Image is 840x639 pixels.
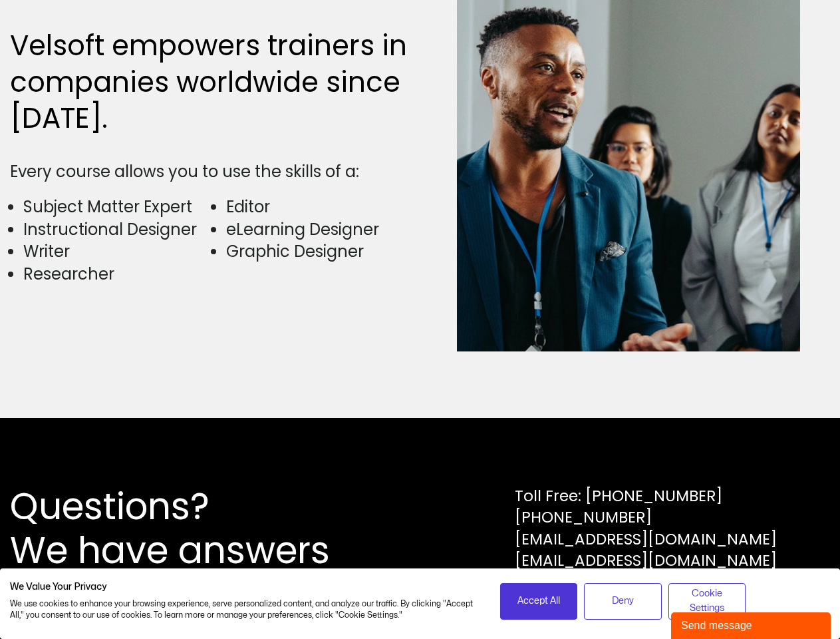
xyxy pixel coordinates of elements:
[23,196,210,218] li: Subject Matter Expert
[23,240,210,263] li: Writer
[668,583,746,620] button: Adjust cookie preferences
[10,598,480,621] p: We use cookies to enhance your browsing experience, serve personalized content, and analyze our t...
[10,160,414,183] div: Every course allows you to use the skills of a:
[10,485,378,572] h2: Questions? We have answers
[23,218,210,241] li: Instructional Designer
[677,586,738,616] span: Cookie Settings
[612,594,634,608] span: Deny
[226,240,413,263] li: Graphic Designer
[517,594,560,608] span: Accept All
[671,610,833,639] iframe: chat widget
[226,218,413,241] li: eLearning Designer
[226,196,413,218] li: Editor
[500,583,578,620] button: Accept all cookies
[10,581,480,593] h2: We Value Your Privacy
[515,485,777,571] div: Toll Free: [PHONE_NUMBER] [PHONE_NUMBER] [EMAIL_ADDRESS][DOMAIN_NAME] [EMAIL_ADDRESS][DOMAIN_NAME]
[10,28,414,137] h2: Velsoft empowers trainers in companies worldwide since [DATE].
[584,583,662,620] button: Deny all cookies
[23,263,210,286] li: Researcher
